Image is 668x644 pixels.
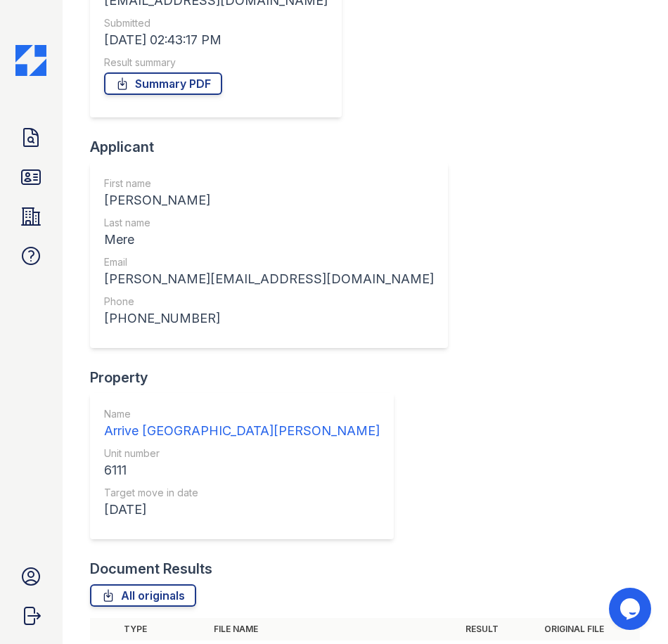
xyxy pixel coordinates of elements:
th: File name [208,618,460,640]
div: [PHONE_NUMBER] [104,309,434,328]
iframe: chat widget [609,588,654,630]
div: [PERSON_NAME] [104,191,434,210]
th: Original file [539,618,640,640]
div: Target move in date [104,486,380,500]
div: [DATE] 02:43:17 PM [104,30,328,50]
div: First name [104,176,434,191]
a: Name Arrive [GEOGRAPHIC_DATA][PERSON_NAME] [104,407,380,441]
div: Mere [104,230,434,250]
div: Unit number [104,446,380,461]
div: 6111 [104,461,380,480]
div: Name [104,407,380,421]
div: [DATE] [104,500,380,520]
a: Summary PDF [104,72,222,95]
div: Email [104,255,434,269]
th: Result [460,618,539,640]
div: [PERSON_NAME][EMAIL_ADDRESS][DOMAIN_NAME] [104,269,434,289]
div: Submitted [104,16,328,30]
img: CE_Icon_Blue-c292c112584629df590d857e76928e9f676e5b41ef8f769ba2f05ee15b207248.png [15,45,46,76]
div: Property [90,368,405,387]
div: Result summary [104,56,328,70]
div: Arrive [GEOGRAPHIC_DATA][PERSON_NAME] [104,421,380,441]
th: Type [118,618,208,640]
a: All originals [90,584,196,607]
div: Phone [104,295,434,309]
div: Applicant [90,137,459,157]
div: Document Results [90,559,212,579]
div: Last name [104,216,434,230]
